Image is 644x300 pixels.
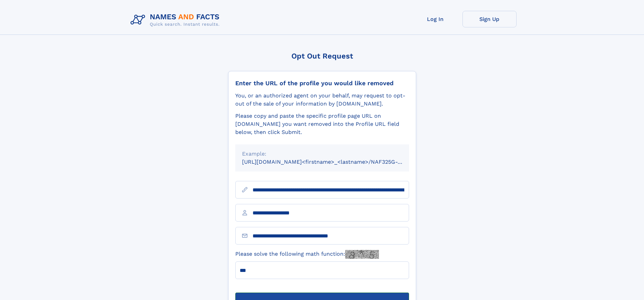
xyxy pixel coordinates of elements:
[242,150,402,158] div: Example:
[228,52,416,60] div: Opt Out Request
[462,11,517,27] a: Sign Up
[408,11,462,27] a: Log In
[235,92,409,108] div: You, or an authorized agent on your behalf, may request to opt-out of the sale of your informatio...
[235,79,409,87] div: Enter the URL of the profile you would like removed
[242,159,422,165] small: [URL][DOMAIN_NAME]<firstname>_<lastname>/NAF325G-xxxxxxxx
[235,112,409,136] div: Please copy and paste the specific profile page URL on [DOMAIN_NAME] you want removed into the Pr...
[235,250,379,259] label: Please solve the following math function:
[128,11,225,29] img: Logo Names and Facts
